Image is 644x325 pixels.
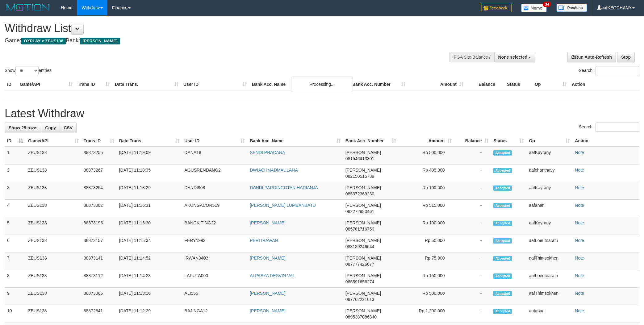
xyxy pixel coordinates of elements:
[64,125,73,130] span: CSV
[575,220,584,225] a: Note
[575,273,584,278] a: Note
[291,77,353,92] div: Processing...
[399,135,454,147] th: Amount: activate to sort column ascending
[526,288,572,305] td: aafThimsokhen
[60,123,77,133] a: CSV
[345,185,381,190] span: [PERSON_NAME]
[399,270,454,288] td: Rp 150,000
[345,256,381,260] span: [PERSON_NAME]
[493,238,512,244] span: Accepted
[117,252,182,270] td: [DATE] 11:14:52
[5,235,26,252] td: 6
[493,273,512,279] span: Accepted
[454,165,491,182] td: -
[345,150,381,155] span: [PERSON_NAME]
[345,191,374,196] span: Copy 085372369230 to clipboard
[493,221,512,226] span: Accepted
[81,235,117,252] td: 88873157
[399,165,454,182] td: Rp 405,000
[493,150,512,156] span: Accepted
[26,235,81,252] td: ZEUS138
[575,185,584,190] a: Note
[112,79,181,90] th: Date Trans.
[481,4,512,12] img: Feedback.jpg
[575,150,584,155] a: Note
[350,79,408,90] th: Bank Acc. Number
[81,217,117,235] td: 88873195
[572,135,639,147] th: Action
[26,252,81,270] td: ZEUS138
[399,288,454,305] td: Rp 500,000
[493,256,512,261] span: Accepted
[454,200,491,217] td: -
[345,291,381,296] span: [PERSON_NAME]
[81,270,117,288] td: 88873112
[182,252,247,270] td: IRWAN0403
[182,182,247,200] td: DANDI908
[399,200,454,217] td: Rp 515,000
[81,165,117,182] td: 88873267
[399,147,454,165] td: Rp 500,000
[454,252,491,270] td: -
[575,256,584,260] a: Note
[493,203,512,208] span: Accepted
[181,79,249,90] th: User ID
[117,235,182,252] td: [DATE] 11:15:34
[5,123,41,133] a: Show 25 rows
[5,107,639,120] h1: Latest Withdraw
[493,185,512,191] span: Accepted
[526,200,572,217] td: aafanarl
[454,235,491,252] td: -
[250,308,285,313] a: [PERSON_NAME]
[81,182,117,200] td: 88873254
[345,174,374,179] span: Copy 082150515789 to clipboard
[345,220,381,225] span: [PERSON_NAME]
[45,125,56,130] span: Copy
[345,279,374,284] span: Copy 085591656274 to clipboard
[117,182,182,200] td: [DATE] 11:18:29
[5,217,26,235] td: 5
[345,244,374,249] span: Copy 083139246644 to clipboard
[526,305,572,323] td: aafanarl
[81,288,117,305] td: 88873066
[504,79,532,90] th: Status
[250,220,285,225] a: [PERSON_NAME]
[543,2,551,7] span: 34
[117,305,182,323] td: [DATE] 11:12:29
[182,135,247,147] th: User ID: activate to sort column ascending
[493,291,512,296] span: Accepted
[5,66,52,75] label: Show entries
[182,305,247,323] td: BAJINGA12
[81,135,117,147] th: Trans ID: activate to sort column ascending
[345,262,374,267] span: Copy 087777426677 to clipboard
[5,288,26,305] td: 9
[250,291,285,296] a: [PERSON_NAME]
[247,135,343,147] th: Bank Acc. Name: activate to sort column ascending
[26,182,81,200] td: ZEUS138
[5,38,423,44] h4: Game: Bank:
[345,168,381,173] span: [PERSON_NAME]
[250,150,285,155] a: SENDI PRADANA
[15,66,39,75] select: Showentries
[575,203,584,208] a: Note
[5,305,26,323] td: 10
[596,66,639,75] input: Search:
[526,270,572,288] td: aafLoeutnarath
[567,52,616,62] a: Run Auto-Refresh
[182,165,247,182] td: AGUSRENDANG2
[117,135,182,147] th: Date Trans.: activate to sort column ascending
[526,165,572,182] td: aafchanthavy
[575,238,584,243] a: Note
[526,147,572,165] td: aafKayrany
[494,52,535,62] button: None selected
[182,200,247,217] td: AKUNGACOR519
[556,4,587,12] img: panduan.png
[9,125,37,130] span: Show 25 rows
[454,135,491,147] th: Balance: activate to sort column ascending
[41,123,60,133] a: Copy
[81,147,117,165] td: 88873255
[399,182,454,200] td: Rp 100,000
[5,79,17,90] th: ID
[345,315,377,319] span: Copy 0895387086840 to clipboard
[26,288,81,305] td: ZEUS138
